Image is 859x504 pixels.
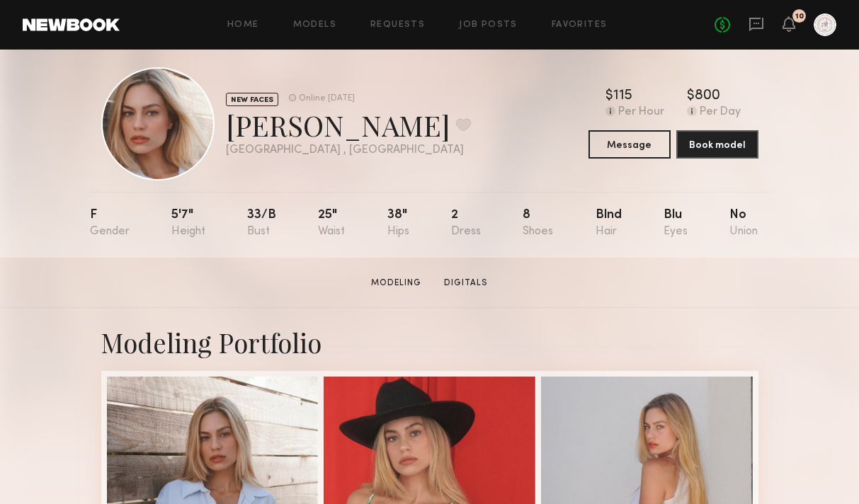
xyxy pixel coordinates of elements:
div: Per Hour [618,106,664,119]
div: 5'7" [171,209,205,238]
div: 38" [387,209,409,238]
a: Requests [370,21,425,30]
div: Blnd [596,209,622,238]
div: 10 [795,13,804,21]
a: Models [293,21,336,30]
div: 25" [318,209,345,238]
button: Message [588,130,671,159]
div: 800 [695,89,720,103]
div: [GEOGRAPHIC_DATA] , [GEOGRAPHIC_DATA] [226,144,471,156]
div: 2 [451,209,481,238]
a: Home [227,21,259,30]
a: Modeling [365,277,427,290]
div: [PERSON_NAME] [226,106,471,144]
a: Favorites [552,21,608,30]
div: $ [687,89,695,103]
div: 33/b [247,209,276,238]
div: 115 [613,89,632,103]
a: Job Posts [459,21,518,30]
div: F [90,209,130,238]
div: Online [DATE] [299,94,355,103]
div: Per Day [700,106,741,119]
div: No [729,209,758,238]
div: $ [605,89,613,103]
a: Digitals [438,277,494,290]
button: Book model [676,130,758,159]
div: Modeling Portfolio [101,325,758,360]
div: NEW FACES [226,93,278,106]
div: Blu [664,209,688,238]
div: 8 [523,209,553,238]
